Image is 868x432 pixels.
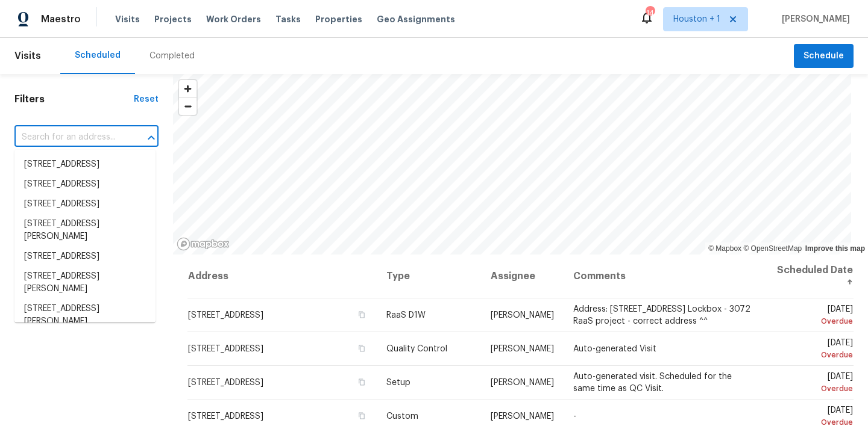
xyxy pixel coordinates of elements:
[491,412,554,421] span: [PERSON_NAME]
[179,98,197,115] span: Zoom out
[794,44,854,69] button: Schedule
[805,244,865,253] a: Improve this map
[188,378,263,387] span: [STREET_ADDRESS]
[275,15,301,23] span: Tasks
[573,372,732,393] span: Auto-generated visit. Scheduled for the same time as QC Visit.
[491,345,554,353] span: [PERSON_NAME]
[14,128,125,147] input: Search for an address...
[143,129,160,146] button: Close
[573,305,750,326] span: Address: [STREET_ADDRESS] Lockbox - 3072 RaaS project - correct address ^^
[14,214,156,247] li: [STREET_ADDRESS][PERSON_NAME]
[773,383,853,395] div: Overdue
[41,13,81,25] span: Maestro
[14,247,156,267] li: [STREET_ADDRESS]
[188,412,263,421] span: [STREET_ADDRESS]
[14,155,156,174] li: [STREET_ADDRESS]
[14,299,156,332] li: [STREET_ADDRESS][PERSON_NAME]
[743,244,802,253] a: OpenStreetMap
[773,305,853,327] span: [DATE]
[386,378,410,387] span: Setup
[377,13,455,25] span: Geo Assignments
[356,377,367,387] button: Copy Address
[773,406,853,428] span: [DATE]
[386,311,426,319] span: RaaS D1W
[149,50,195,62] div: Completed
[646,7,654,19] div: 14
[356,309,367,320] button: Copy Address
[777,13,850,25] span: [PERSON_NAME]
[481,255,564,298] th: Assignee
[773,315,853,327] div: Overdue
[206,13,261,25] span: Work Orders
[491,311,554,319] span: [PERSON_NAME]
[573,412,576,421] span: -
[773,339,853,361] span: [DATE]
[386,412,418,421] span: Custom
[75,49,121,61] div: Scheduled
[188,345,263,353] span: [STREET_ADDRESS]
[763,255,854,298] th: Scheduled Date ↑
[773,372,853,395] span: [DATE]
[14,93,134,105] h1: Filters
[177,237,230,251] a: Mapbox homepage
[573,345,656,353] span: Auto-generated Visit
[386,345,447,353] span: Quality Control
[356,343,367,354] button: Copy Address
[14,267,156,299] li: [STREET_ADDRESS][PERSON_NAME]
[804,49,844,64] span: Schedule
[708,244,741,253] a: Mapbox
[188,311,263,319] span: [STREET_ADDRESS]
[14,174,156,194] li: [STREET_ADDRESS]
[377,255,481,298] th: Type
[187,255,377,298] th: Address
[773,416,853,428] div: Overdue
[491,378,554,387] span: [PERSON_NAME]
[564,255,763,298] th: Comments
[356,410,367,421] button: Copy Address
[179,97,197,115] button: Zoom out
[673,13,720,25] span: Houston + 1
[115,13,140,25] span: Visits
[773,349,853,361] div: Overdue
[134,93,159,105] div: Reset
[315,13,362,25] span: Properties
[173,74,851,255] canvas: Map
[14,43,41,69] span: Visits
[179,80,197,97] button: Zoom in
[14,194,156,214] li: [STREET_ADDRESS]
[154,13,192,25] span: Projects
